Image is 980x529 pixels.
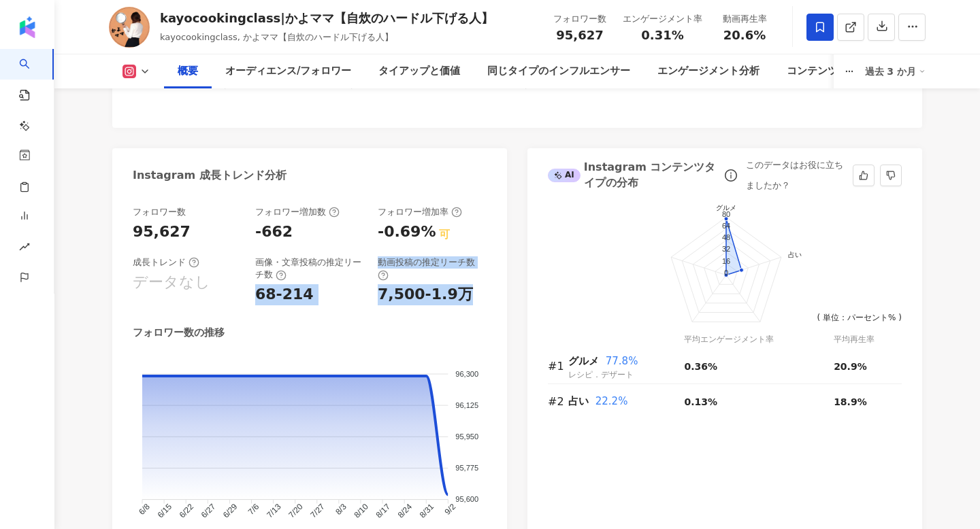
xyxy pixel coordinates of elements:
[19,49,46,196] a: search
[788,251,802,258] text: 占い
[746,155,847,196] div: このデータはお役に立ちましたか？
[443,502,458,517] tspan: 9/2
[723,29,766,42] span: 20.6%
[455,464,478,472] tspan: 95,775
[418,502,436,520] tspan: 8/31
[684,396,717,407] span: 0.13%
[455,432,478,441] tspan: 95,950
[865,61,926,82] div: 過去 3 か月
[623,12,702,26] div: エンゲージメント率
[641,29,683,42] span: 0.31%
[722,210,730,218] text: 80
[548,169,581,182] div: AI
[724,268,728,276] text: 0
[133,256,199,269] div: 成長トレンド
[308,502,327,520] tspan: 7/27
[568,395,589,407] span: 占い
[184,79,212,89] span: 0.55%
[834,333,902,346] div: 平均再生率
[396,502,414,520] tspan: 8/24
[333,502,348,517] tspan: 8/3
[225,63,351,80] div: オーディエンス/フォロワー
[722,245,730,253] text: 32
[684,361,717,372] span: 0.36%
[455,401,478,409] tspan: 96,125
[374,502,393,520] tspan: 8/17
[178,63,198,80] div: 概要
[255,284,314,305] div: 68-214
[455,495,478,503] tspan: 95,600
[439,227,450,242] div: 可
[548,358,568,375] div: #1
[722,233,730,241] text: 48
[378,284,473,305] div: 7,500-1.9万
[378,222,436,243] div: -0.69%
[137,502,152,517] tspan: 6/8
[378,256,487,281] div: 動画投稿の推定リーチ数
[156,502,174,520] tspan: 6/15
[265,502,283,520] tspan: 7/13
[455,370,478,378] tspan: 96,300
[221,502,240,520] tspan: 6/29
[378,206,462,218] div: フォロワー増加率
[568,370,634,379] span: レシピ．デザート
[255,206,340,218] div: フォロワー増加数
[723,167,739,184] span: info-circle
[133,206,186,218] div: フォロワー数
[684,333,834,346] div: 平均エンゲージメント率
[548,160,721,190] div: Instagram コンテンツタイプの分布
[595,395,628,407] span: 22.2%
[722,256,730,264] text: 16
[160,10,493,27] div: kayocookingclass|かよママ【自炊のハードル下げる人】
[133,272,210,293] div: データなし
[133,168,287,183] div: Instagram 成長トレンド分析
[199,502,218,520] tspan: 6/27
[255,222,293,243] div: -662
[16,16,38,38] img: logo icon
[255,256,364,281] div: 画像・文章投稿の推定リーチ数
[859,171,868,180] span: like
[606,355,638,367] span: 77.8%
[719,12,770,26] div: 動画再生率
[548,393,568,410] div: #2
[19,233,30,264] span: rise
[483,79,514,89] span: -0.05%
[378,63,460,80] div: タイアップと価値
[834,361,867,372] span: 20.9%
[487,63,630,80] div: 同じタイプのインフルエンサー
[246,502,261,517] tspan: 7/6
[160,32,393,42] span: kayocookingclass, かよママ【自炊のハードル下げる人】
[553,12,606,26] div: フォロワー数
[787,63,879,80] div: コンテンツ内容分析
[716,204,736,211] text: グルメ
[657,63,759,80] div: エンゲージメント分析
[352,502,370,520] tspan: 8/10
[886,171,896,180] span: dislike
[834,396,867,407] span: 18.9%
[178,502,196,520] tspan: 6/22
[133,326,225,340] div: フォロワー数の推移
[109,7,150,48] img: KOL Avatar
[556,28,603,42] span: 95,627
[722,222,730,230] text: 64
[287,502,305,520] tspan: 7/20
[133,222,191,243] div: 95,627
[568,355,599,367] span: グルメ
